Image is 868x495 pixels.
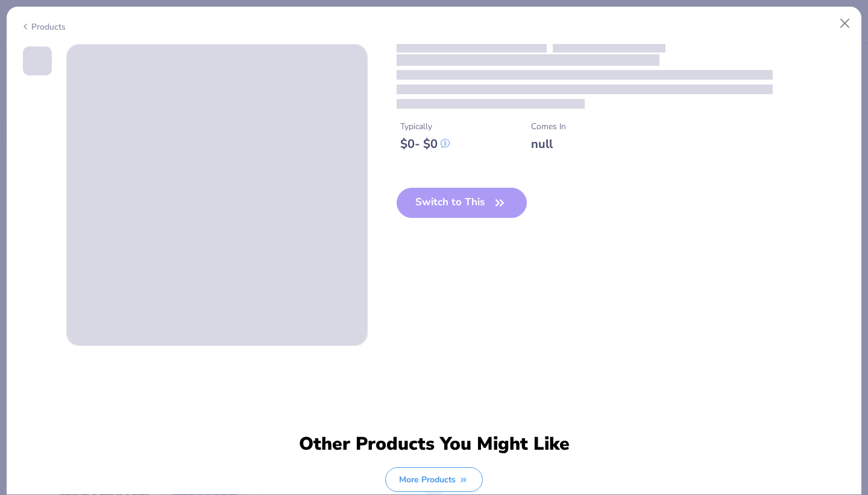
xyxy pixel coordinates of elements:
[531,136,566,152] div: null
[20,21,66,33] div: Products
[834,12,857,35] button: Close
[531,120,566,133] div: Comes In
[400,136,450,152] div: $ 0 - $ 0
[385,467,483,492] button: More Products
[400,120,450,133] div: Typically
[291,433,577,455] div: Other Products You Might Like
